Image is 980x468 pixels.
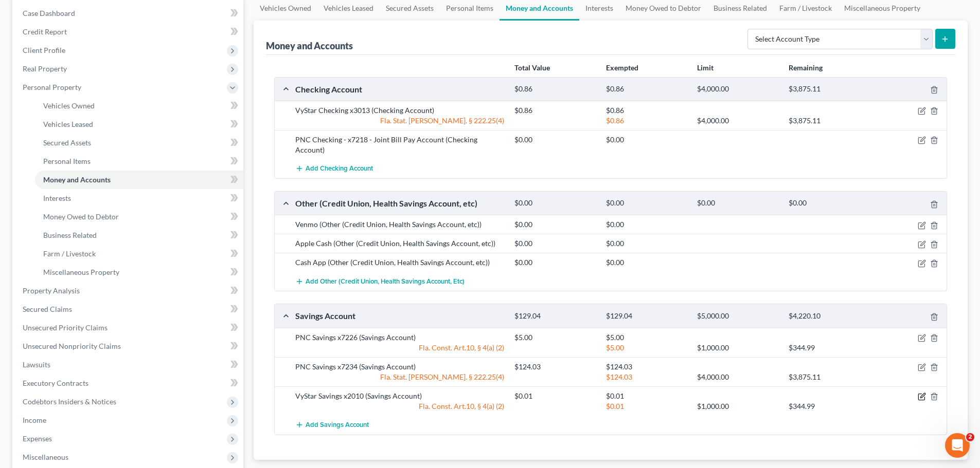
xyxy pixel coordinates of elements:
strong: Total Value [514,63,550,72]
span: Money Owed to Debtor [43,212,119,221]
span: Vehicles Owned [43,101,95,110]
div: $0.00 [509,257,600,268]
a: Miscellaneous Property [35,263,243,282]
div: $0.00 [509,219,600,230]
span: Vehicles Leased [43,120,93,128]
a: Money Owed to Debtor [35,208,243,226]
a: Secured Assets [35,134,243,152]
a: Lawsuits [14,355,243,374]
div: Fla. Const. Art.10, § 4(a) (2) [290,401,509,411]
div: $0.86 [601,84,692,94]
button: Add Savings Account [295,416,369,435]
a: Unsecured Nonpriority Claims [14,337,243,355]
div: $3,875.11 [783,116,875,126]
div: $344.99 [783,343,875,353]
button: Add Checking Account [295,159,373,178]
div: $0.00 [509,238,600,249]
div: $124.03 [601,372,692,382]
strong: Remaining [789,63,823,72]
div: $0.86 [601,116,692,126]
span: Secured Assets [43,138,91,147]
div: $344.99 [783,401,875,411]
button: Add Other (Credit Union, Health Savings Account, etc) [295,272,465,291]
span: Add Other (Credit Union, Health Savings Account, etc) [306,277,465,286]
a: Vehicles Leased [35,115,243,134]
span: Codebtors Insiders & Notices [23,397,116,406]
div: VyStar Savings x2010 (Savings Account) [290,391,509,401]
div: $0.01 [509,391,600,401]
a: Personal Items [35,152,243,171]
span: Miscellaneous [23,453,68,461]
strong: Limit [697,63,714,72]
a: Farm / Livestock [35,245,243,263]
div: $5.00 [509,332,600,343]
div: PNC Savings x7234 (Savings Account) [290,362,509,372]
div: $4,220.10 [783,311,875,321]
a: Interests [35,189,243,208]
span: Lawsuits [23,360,50,369]
span: Business Related [43,231,97,239]
div: $5.00 [601,332,692,343]
div: $4,000.00 [692,372,783,382]
div: PNC Checking - x7218 - Joint Bill Pay Account (Checking Account) [290,135,509,155]
strong: Exempted [606,63,638,72]
span: Secured Claims [23,305,72,313]
div: $0.00 [601,198,692,208]
div: $0.86 [509,105,600,116]
span: Add Savings Account [306,421,369,429]
div: Checking Account [290,84,509,95]
div: $5.00 [601,343,692,353]
span: Income [23,416,46,424]
div: $4,000.00 [692,116,783,126]
span: Property Analysis [23,286,80,295]
div: Fla. Stat. [PERSON_NAME]. § 222.25(4) [290,372,509,382]
a: Vehicles Owned [35,97,243,115]
div: Venmo (Other (Credit Union, Health Savings Account, etc)) [290,219,509,230]
div: $0.01 [601,391,692,401]
div: $1,000.00 [692,401,783,411]
span: Unsecured Priority Claims [23,323,108,332]
div: $0.00 [601,238,692,249]
a: Money and Accounts [35,171,243,189]
div: $0.86 [601,105,692,116]
div: Money and Accounts [266,40,353,52]
div: $0.00 [509,198,600,208]
div: $0.86 [509,84,600,94]
div: $0.00 [601,257,692,268]
a: Case Dashboard [14,4,243,23]
span: Farm / Livestock [43,249,96,258]
div: $0.00 [601,219,692,230]
div: $0.00 [509,135,600,145]
span: Unsecured Nonpriority Claims [23,342,121,350]
div: PNC Savings x7226 (Savings Account) [290,332,509,343]
span: Money and Accounts [43,175,111,184]
a: Property Analysis [14,282,243,300]
span: Expenses [23,434,52,443]
div: Other (Credit Union, Health Savings Account, etc) [290,198,509,209]
span: Miscellaneous Property [43,268,119,276]
span: Personal Items [43,157,91,165]
div: $3,875.11 [783,84,875,94]
span: Executory Contracts [23,379,88,387]
span: Credit Report [23,27,67,36]
span: 2 [966,433,974,441]
div: $0.00 [783,198,875,208]
div: $1,000.00 [692,343,783,353]
div: $124.03 [601,362,692,372]
span: Interests [43,194,71,202]
span: Client Profile [23,46,65,54]
div: Cash App (Other (Credit Union, Health Savings Account, etc)) [290,257,509,268]
div: Fla. Const. Art.10, § 4(a) (2) [290,343,509,353]
iframe: Intercom live chat [945,433,970,458]
span: Personal Property [23,83,81,91]
div: $4,000.00 [692,84,783,94]
div: $129.04 [601,311,692,321]
a: Business Related [35,226,243,245]
div: Savings Account [290,310,509,321]
div: $0.00 [692,198,783,208]
div: Fla. Stat. [PERSON_NAME]. § 222.25(4) [290,116,509,126]
div: $5,000.00 [692,311,783,321]
a: Executory Contracts [14,374,243,392]
a: Unsecured Priority Claims [14,319,243,337]
div: VyStar Checking x3013 (Checking Account) [290,105,509,116]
